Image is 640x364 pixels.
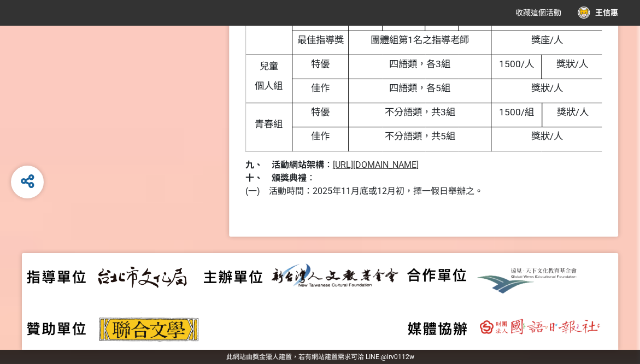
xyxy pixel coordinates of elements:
span: 青春組 [255,119,283,130]
span: 四語類，各3組 [389,58,450,69]
span: 佳作 [311,131,330,142]
span: 團體組第1名之指導老師 [371,34,469,45]
span: 佳作 [311,83,330,93]
span: ： [245,173,315,183]
span: 獎狀/人 [531,83,563,93]
span: 特優 [311,107,330,118]
span: 四語類，各5組 [389,83,450,93]
span: 不分語類，共5組 [385,131,455,142]
span: 最佳指導獎 [297,34,343,45]
span: 獎狀/人 [557,107,589,118]
strong: 十、 頒獎典禮 [245,173,307,183]
span: ： [245,160,333,170]
span: 個人組 [255,80,283,91]
a: @irv0112w [381,353,414,361]
span: 1500/人 [498,58,533,69]
span: 獎狀/人 [531,131,563,142]
span: 1500/組 [499,107,534,118]
span: 獎座/人 [531,34,563,45]
strong: 九、 活動網站架構 [245,160,324,170]
span: 兒童 [260,61,278,72]
a: 此網站由獎金獵人建置，若有網站建置需求 [226,353,351,361]
span: 獎狀/人 [556,58,588,69]
span: [URL][DOMAIN_NAME] [333,160,419,170]
span: 收藏這個活動 [515,8,561,17]
a: [URL][DOMAIN_NAME] [333,161,419,169]
span: 可洽 LINE: [226,353,414,361]
span: (一) 活動時間：2025年11月底或12月初，擇一假日舉辦之。 [245,186,483,196]
span: 不分語類，共3組 [385,107,455,118]
span: 特優 [311,58,330,69]
img: d5f95853-b931-4b25-be0a-4c9e9977f69f.png [22,253,618,350]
